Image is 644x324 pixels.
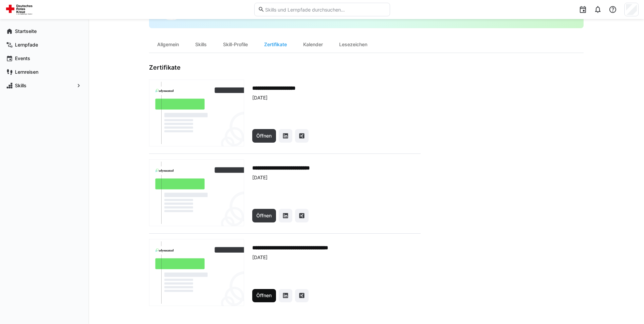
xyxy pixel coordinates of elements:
[295,36,331,53] div: Kalender
[252,129,276,143] button: Öffnen
[149,36,187,53] div: Allgemein
[264,6,386,13] input: Skills und Lernpfade durchsuchen…
[252,254,421,261] div: [DATE]
[279,209,292,222] button: Share on LinkedIn
[295,209,309,222] button: Share on Xing
[252,209,276,222] button: Öffnen
[255,292,273,299] span: Öffnen
[256,36,295,53] div: Zertifikate
[252,94,421,101] div: [DATE]
[255,212,273,219] span: Öffnen
[295,289,309,303] button: Share on Xing
[295,129,309,143] button: Share on Xing
[279,289,292,303] button: Share on LinkedIn
[149,64,421,71] h3: Zertifikate
[215,36,256,53] div: Skill-Profile
[279,129,292,143] button: Share on LinkedIn
[331,36,375,53] div: Lesezeichen
[187,36,215,53] div: Skills
[252,174,421,181] div: [DATE]
[255,132,273,139] span: Öffnen
[252,289,276,303] button: Öffnen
